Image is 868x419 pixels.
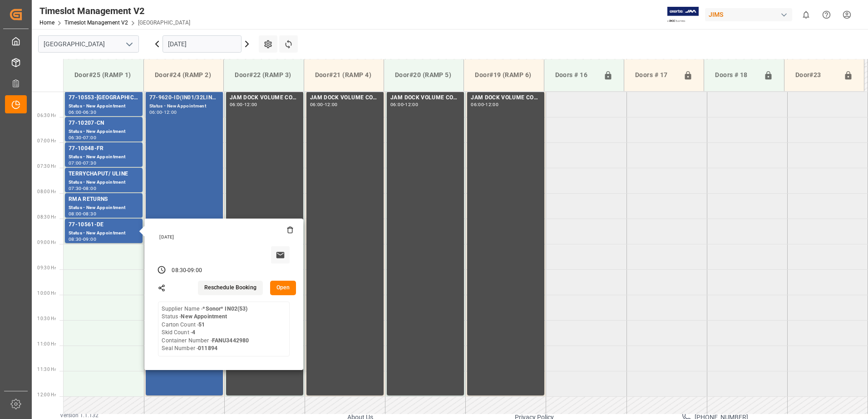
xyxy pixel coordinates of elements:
div: 06:00 [230,102,243,107]
div: - [162,110,163,114]
div: 06:30 [69,136,82,140]
div: 77-10561-DE [69,220,139,229]
a: Home [39,19,54,26]
div: Doors # 17 [631,67,680,84]
div: 09:00 [187,267,202,275]
div: 09:00 [83,237,96,241]
div: Door#23 [792,67,840,84]
b: 4 [192,329,195,336]
div: 06:00 [69,110,82,114]
div: 12:00 [325,102,338,107]
span: 11:30 Hr [37,367,56,372]
div: Status - New Appointment [69,229,139,237]
span: 12:00 Hr [37,392,56,397]
span: 09:30 Hr [37,265,56,270]
div: 08:30 [83,212,96,216]
div: 12:00 [485,102,498,107]
button: show 0 new notifications [796,5,816,25]
div: 06:00 [471,102,484,107]
button: Reschedule Booking [198,281,263,295]
div: 77-10207-CN [69,119,139,128]
div: 06:00 [390,102,404,107]
div: JAM DOCK VOLUME CONTROL [390,93,460,102]
div: Doors # 16 [552,67,600,84]
div: Supplier Name - Status - Carton Count - Skid Count - Container Number - Seal Number - [162,305,249,353]
div: 07:30 [69,186,82,190]
div: - [82,136,83,140]
div: Status - New Appointment [69,204,139,212]
div: Door#19 (RAMP 6) [471,67,536,83]
button: open menu [122,37,136,51]
div: 08:30 [172,267,186,275]
div: - [82,237,83,241]
div: - [82,212,83,216]
div: 77-10048-FR [69,144,139,153]
div: Door#25 (RAMP 1) [71,67,136,83]
span: 11:00 Hr [37,341,56,346]
span: 07:30 Hr [37,164,56,169]
div: Status - New Appointment [149,102,219,110]
div: - [243,102,244,107]
div: - [82,186,83,190]
button: Help Center [816,5,837,25]
div: Door#24 (RAMP 2) [151,67,216,83]
div: 07:00 [83,136,96,140]
div: - [404,102,405,107]
span: 08:30 Hr [37,214,56,219]
div: Doors # 18 [711,67,759,84]
div: Door#21 (RAMP 4) [311,67,376,83]
button: JIMS [705,6,796,23]
div: JAM DOCK VOLUME CONTROL [310,93,380,102]
span: 06:30 Hr [37,113,56,118]
b: 011894 [198,345,217,351]
div: - [323,102,325,107]
span: 10:30 Hr [37,316,56,321]
img: Exertis%20JAM%20-%20Email%20Logo.jpg_1722504956.jpg [667,7,699,23]
input: DD.MM.YYYY [163,35,242,53]
div: Timeslot Management V2 [39,4,190,18]
div: 12:00 [164,110,177,114]
div: Door#22 (RAMP 3) [231,67,296,83]
div: 12:00 [244,102,257,107]
div: RMA RETURNS [69,195,139,204]
div: 07:30 [83,161,96,165]
button: Open [270,281,296,295]
b: New Appointment [181,313,227,320]
div: 08:00 [69,212,82,216]
b: *Sonor* IN02(53) [202,306,247,312]
div: 77-9620-ID(IN01/32LINES) [149,93,219,102]
span: 10:00 Hr [37,291,56,296]
div: Status - New Appointment [69,102,139,110]
div: 06:30 [83,110,96,114]
b: 51 [198,322,205,328]
div: - [186,267,187,275]
div: - [82,161,83,165]
div: TERRYCHAPUT/ ULINE [69,170,139,179]
input: Type to search/select [38,35,139,53]
a: Timeslot Management V2 [64,19,128,26]
span: 07:00 Hr [37,138,56,143]
div: 08:00 [83,186,96,190]
div: 07:00 [69,161,82,165]
div: - [82,110,83,114]
div: 06:00 [310,102,323,107]
div: 77-10553-[GEOGRAPHIC_DATA] [69,93,139,102]
div: Door#20 (RAMP 5) [391,67,456,83]
b: FANU3442980 [212,337,249,344]
div: [DATE] [156,234,293,240]
div: JIMS [705,8,792,21]
span: 09:00 Hr [37,240,56,245]
div: Status - New Appointment [69,179,139,186]
span: 08:00 Hr [37,189,56,194]
div: 12:00 [405,102,418,107]
div: Status - New Appointment [69,128,139,136]
div: 06:00 [149,110,163,114]
div: JAM DOCK VOLUME CONTROL [230,93,300,102]
div: Status - New Appointment [69,153,139,161]
div: - [484,102,485,107]
div: 08:30 [69,237,82,241]
div: JAM DOCK VOLUME CONTROL [471,93,541,102]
